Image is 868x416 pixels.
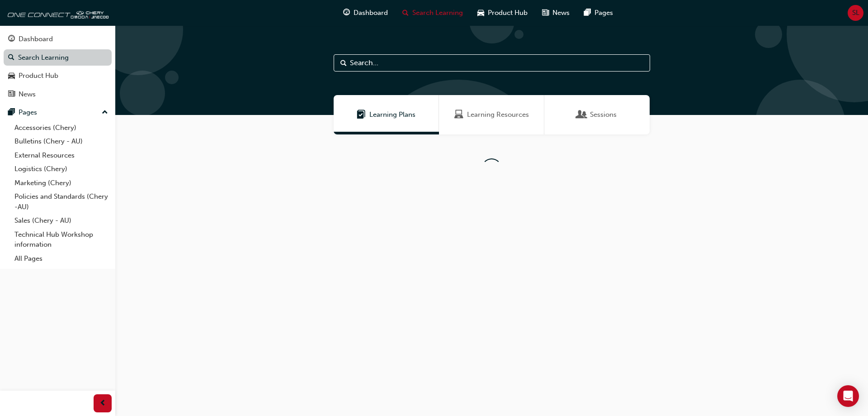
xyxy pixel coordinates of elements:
[8,91,15,99] span: news-icon
[11,134,112,148] a: Bulletins (Chery - AU)
[334,54,650,72] input: Search...
[8,72,15,80] span: car-icon
[19,89,36,100] div: News
[357,110,366,120] span: Learning Plans
[395,4,470,22] a: search-iconSearch Learning
[4,104,112,121] button: Pages
[8,54,14,62] span: search-icon
[343,7,350,19] span: guage-icon
[5,4,108,22] img: oneconnect
[4,29,112,104] button: DashboardSearch LearningProduct HubNews
[584,7,591,19] span: pages-icon
[488,8,528,18] span: Product Hub
[102,107,108,119] span: up-icon
[8,109,15,117] span: pages-icon
[11,148,112,163] a: External Resources
[544,95,650,134] a: SessionsSessions
[8,35,15,43] span: guage-icon
[11,252,112,266] a: All Pages
[340,58,347,68] span: Search
[577,110,586,120] span: Sessions
[11,162,112,176] a: Logistics (Chery)
[535,4,577,22] a: news-iconNews
[542,7,549,19] span: news-icon
[594,8,613,18] span: Pages
[439,95,544,134] a: Learning ResourcesLearning Resources
[99,398,106,409] span: prev-icon
[11,214,112,228] a: Sales (Chery - AU)
[369,110,415,120] span: Learning Plans
[848,5,863,21] button: SL
[577,4,620,22] a: pages-iconPages
[470,4,535,22] a: car-iconProduct Hub
[454,110,463,120] span: Learning Resources
[852,8,859,18] span: SL
[336,4,395,22] a: guage-iconDashboard
[837,385,859,407] div: Open Intercom Messenger
[19,107,37,118] div: Pages
[19,34,53,44] div: Dashboard
[11,190,112,214] a: Policies and Standards (Chery -AU)
[4,31,112,48] a: Dashboard
[11,176,112,190] a: Marketing (Chery)
[467,110,529,120] span: Learning Resources
[11,228,112,252] a: Technical Hub Workshop information
[11,121,112,135] a: Accessories (Chery)
[334,95,439,134] a: Learning PlansLearning Plans
[477,7,484,19] span: car-icon
[412,8,463,18] span: Search Learning
[4,86,112,103] a: News
[19,71,58,81] div: Product Hub
[552,8,570,18] span: News
[402,7,409,19] span: search-icon
[4,67,112,84] a: Product Hub
[354,8,388,18] span: Dashboard
[4,49,112,66] a: Search Learning
[590,110,617,120] span: Sessions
